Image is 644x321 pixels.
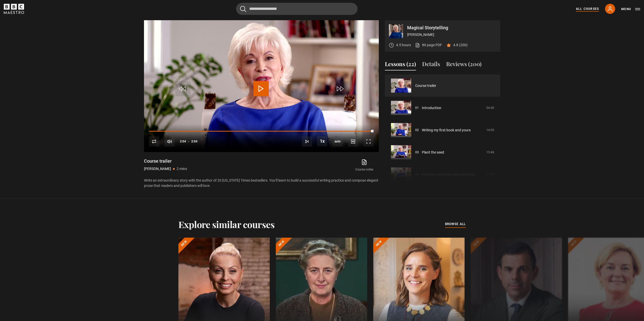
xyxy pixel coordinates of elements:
[445,221,466,227] span: browse all
[407,32,496,37] p: [PERSON_NAME]
[240,6,246,12] button: Submit the search query
[177,166,187,171] p: 2 mins
[407,26,496,30] p: Magical Storytelling
[445,221,466,227] a: browse all
[333,136,343,146] div: Current quality: 720p
[350,158,379,173] a: Course notes
[188,140,189,143] span: -
[363,136,373,146] button: Fullscreen
[453,42,468,48] p: 4.8 (200)
[302,136,312,146] button: Next Lesson
[144,178,379,188] p: Write an extraordinary story with the author of 20 [US_STATE] Times bestsellers. You’ll learn to ...
[164,136,175,146] button: Mute
[422,105,441,111] a: Introduction
[178,219,275,230] h2: Explore similar courses
[422,60,440,70] button: Details
[385,60,416,70] button: Lessons (22)
[149,136,159,146] button: Replay
[396,42,411,48] p: 4.5 hours
[333,136,343,146] span: auto
[348,136,358,146] button: Captions
[149,131,373,132] div: Progress Bar
[576,7,599,11] a: All Courses
[144,20,379,152] video-js: Video Player
[422,150,444,155] a: Plant the seed
[180,137,186,146] span: 2:04
[317,136,327,146] button: Playback Rate
[191,137,197,146] span: 2:04
[621,7,640,12] button: Toggle navigation
[144,158,187,164] h1: Course trailer
[144,166,171,171] p: [PERSON_NAME]
[446,60,482,70] button: Reviews (200)
[415,42,442,48] a: 80 page PDF
[415,83,436,88] a: Course trailer
[4,4,24,14] svg: BBC Maestro
[422,128,471,133] a: Writing my first book and yours
[236,3,358,15] input: Search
